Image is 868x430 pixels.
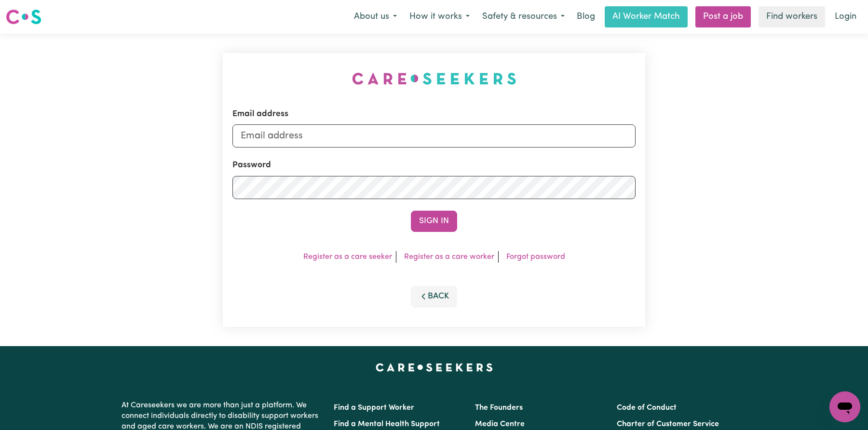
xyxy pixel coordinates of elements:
[403,7,476,27] button: How it works
[334,404,414,412] a: Find a Support Worker
[6,8,41,26] img: Careseekers logo
[232,108,288,121] label: Email address
[829,6,862,27] a: Login
[404,253,494,261] a: Register as a care worker
[617,420,719,428] a: Charter of Customer Service
[695,6,751,27] a: Post a job
[476,7,571,27] button: Safety & resources
[411,286,457,307] button: Back
[759,6,825,27] a: Find workers
[6,6,41,28] a: Careseekers logo
[303,253,392,261] a: Register as a care seeker
[506,253,565,261] a: Forgot password
[475,420,525,428] a: Media Centre
[376,363,493,371] a: Careseekers home page
[411,211,457,232] button: Sign In
[571,6,601,27] a: Blog
[605,6,688,27] a: AI Worker Match
[348,7,403,27] button: About us
[829,391,860,422] iframe: Button to launch messaging window
[232,124,636,148] input: Email address
[475,404,523,412] a: The Founders
[617,404,677,412] a: Code of Conduct
[232,159,271,172] label: Password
